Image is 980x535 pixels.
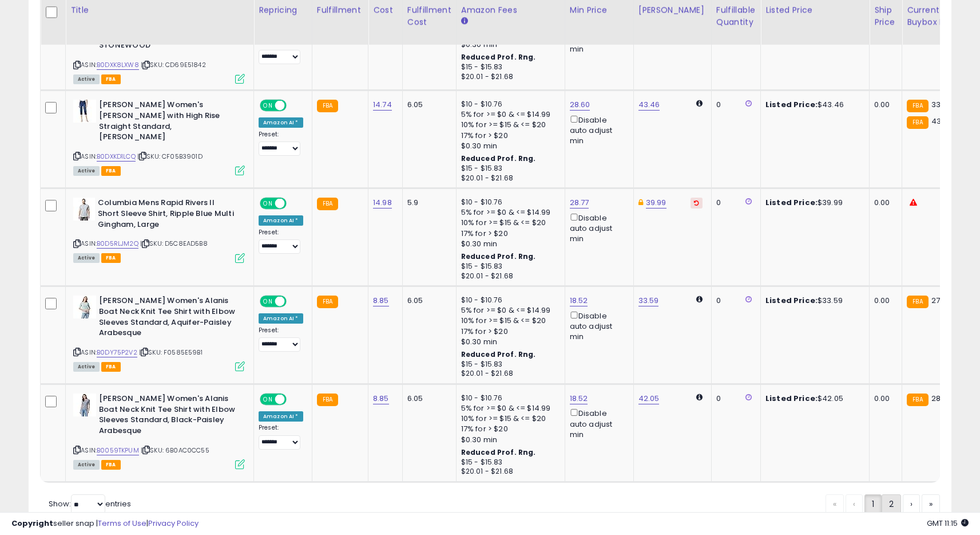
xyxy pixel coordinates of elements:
[73,394,245,468] div: ASIN:
[73,100,245,174] div: ASIN:
[765,4,864,16] div: Listed Price
[49,498,131,509] span: Show: entries
[33,6,51,25] img: Profile image for Support
[18,375,27,384] button: Emoji picker
[73,394,96,416] img: 41wKLOZmizL._SL40_.jpg
[407,100,447,110] div: 6.05
[461,349,536,359] b: Reduced Prof. Rng.
[461,154,536,163] b: Reduced Prof. Rng.
[73,198,245,261] div: ASIN:
[139,348,203,357] span: | SKU: F0585E59B1
[201,5,221,25] div: Close
[570,295,588,306] a: 18.52
[461,414,556,424] div: 10% for >= $15 & <= $20
[97,348,137,357] a: B0DY75P2V2
[11,518,199,529] div: seller snap | |
[73,296,96,318] img: 41DlM+gJuWL._SL40_.jpg
[54,347,70,363] span: Bad
[70,4,249,16] div: Title
[108,347,124,363] span: Great
[10,351,219,371] textarea: Message…
[716,198,752,208] div: 0
[461,435,556,445] div: $0.30 min
[36,375,45,384] button: Gif picker
[179,5,201,26] button: Home
[259,326,303,352] div: Preset:
[27,347,43,363] span: Terrible
[461,100,556,109] div: $10 - $10.76
[874,198,893,208] div: 0.00
[73,362,100,372] span: All listings currently available for purchase on Amazon
[765,394,860,404] div: $42.05
[461,218,556,228] div: 10% for >= $15 & <= $20
[461,326,556,337] div: 17% for > $20
[101,166,121,176] span: FBA
[261,199,275,209] span: ON
[21,325,157,339] div: Rate your conversation
[73,74,100,84] span: All listings currently available for purchase on Amazon
[101,460,121,470] span: FBA
[259,215,303,226] div: Amazon AI *
[141,446,209,455] span: | SKU: 6B0AC0CC55
[765,197,818,208] b: Listed Price:
[638,295,659,306] a: 33.59
[638,99,660,111] a: 43.46
[461,141,556,151] div: $0.30 min
[461,394,556,403] div: $10 - $10.76
[73,9,245,83] div: ASIN:
[461,467,556,477] div: $20.01 - $21.68
[461,62,556,72] div: $15 - $15.83
[907,100,928,112] small: FBA
[907,116,928,129] small: FBA
[317,296,338,308] small: FBA
[261,395,275,404] span: ON
[317,394,338,406] small: FBA
[716,296,752,306] div: 0
[97,239,138,249] a: B0D5RLJM2Q
[99,100,238,145] b: [PERSON_NAME] Women's [PERSON_NAME] with High Rise Straight Standard, [PERSON_NAME]
[373,295,389,306] a: 8.85
[765,100,860,110] div: $43.46
[931,295,947,306] span: 27.8
[716,394,752,404] div: 0
[407,296,447,306] div: 6.05
[461,251,536,261] b: Reduced Prof. Rng.
[765,296,860,306] div: $33.59
[570,309,625,343] div: Disable auto adjust min
[461,296,556,305] div: $10 - $10.76
[461,403,556,414] div: 5% for >= $0 & <= $14.99
[259,4,307,16] div: Repricing
[461,316,556,326] div: 10% for >= $15 & <= $20
[461,174,556,183] div: $20.01 - $21.68
[570,197,589,209] a: 28.77
[461,198,556,207] div: $10 - $10.76
[646,197,666,209] a: 39.99
[716,4,756,28] div: Fulfillable Quantity
[148,518,199,529] a: Privacy Policy
[874,296,893,306] div: 0.00
[97,446,139,455] a: B0059TKPUM
[765,198,860,208] div: $39.99
[285,101,303,111] span: OFF
[9,313,220,421] div: Support says…
[461,229,556,239] div: 17% for > $20
[407,394,447,404] div: 6.05
[874,100,893,110] div: 0.00
[570,99,590,111] a: 28.60
[259,411,303,422] div: Amazon AI *
[317,100,338,112] small: FBA
[97,152,136,162] a: B0DXKD1LCQ
[259,424,303,450] div: Preset:
[261,101,275,111] span: ON
[570,4,629,16] div: Min Price
[73,296,245,370] div: ASIN:
[461,207,556,218] div: 5% for >= $0 & <= $14.99
[461,239,556,249] div: $0.30 min
[373,393,389,404] a: 8.85
[570,407,625,440] div: Disable auto adjust min
[882,494,901,514] a: 2
[765,295,818,306] b: Listed Price:
[140,239,208,248] span: | SKU: D5C8EAD5B8
[73,198,95,221] img: 41KZQWQQOUL._SL40_.jpg
[101,253,121,263] span: FBA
